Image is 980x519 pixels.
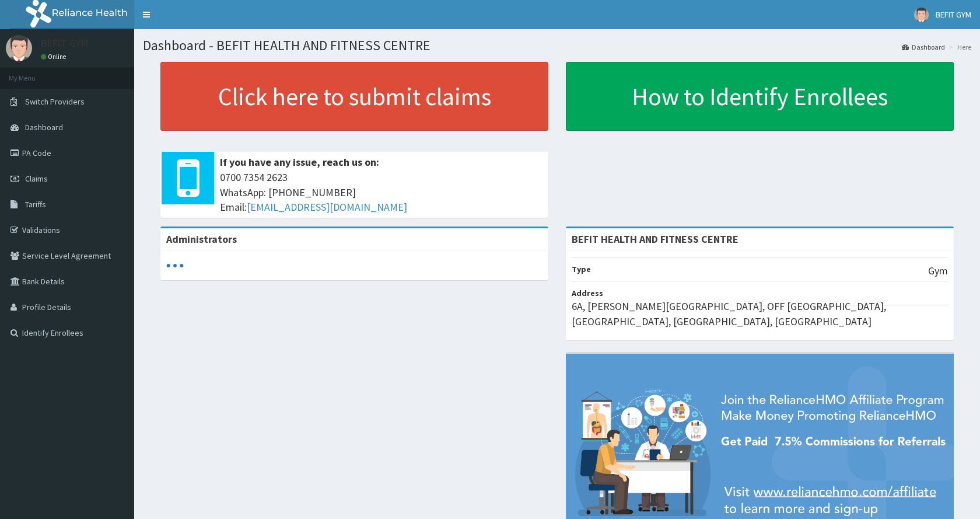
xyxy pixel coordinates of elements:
[220,170,542,215] span: 0700 7354 2623 WhatsApp: [PHONE_NUMBER] Email:
[946,42,971,52] li: Here
[6,35,32,61] img: User Image
[166,257,184,274] svg: audio-loading
[220,155,379,169] b: If you have any issue, reach us on:
[160,62,548,131] a: Click here to submit claims
[572,264,591,274] b: Type
[166,232,237,246] b: Administrators
[25,96,85,107] span: Switch Providers
[566,62,954,131] a: How to Identify Enrollees
[247,200,407,214] a: [EMAIL_ADDRESS][DOMAIN_NAME]
[25,199,46,210] span: Tariffs
[41,53,69,61] a: Online
[25,122,63,133] span: Dashboard
[928,263,948,278] p: Gym
[25,173,48,184] span: Claims
[572,232,738,246] strong: BEFIT HEALTH AND FITNESS CENTRE
[572,288,603,298] b: Address
[572,299,948,329] p: 6A, [PERSON_NAME][GEOGRAPHIC_DATA], OFF [GEOGRAPHIC_DATA], [GEOGRAPHIC_DATA], [GEOGRAPHIC_DATA], ...
[143,38,971,53] h1: Dashboard - BEFIT HEALTH AND FITNESS CENTRE
[936,9,971,20] span: BEFIT GYM
[902,42,945,52] a: Dashboard
[914,8,929,22] img: User Image
[41,38,88,48] p: BEFIT GYM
